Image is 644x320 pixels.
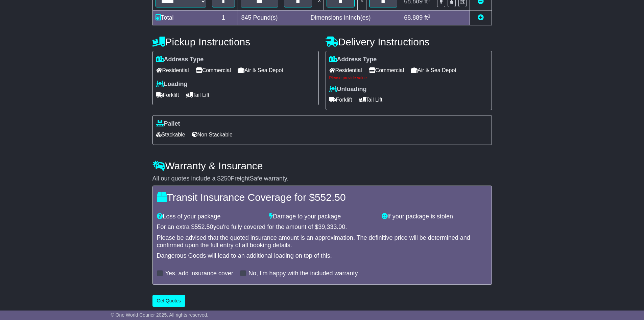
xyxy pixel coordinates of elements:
h4: Pickup Instructions [152,36,319,47]
span: Stackable [156,129,185,140]
label: Yes, add insurance cover [165,270,233,277]
span: Non Stackable [192,129,233,140]
td: 1 [209,10,238,25]
h4: Warranty & Insurance [152,160,492,171]
div: Loss of your package [153,213,266,220]
label: Pallet [156,120,180,128]
span: Residential [329,65,362,76]
label: No, I'm happy with the included warranty [248,270,358,277]
span: Residential [156,65,189,76]
div: For an extra $ you're fully covered for the amount of $ . [157,223,487,231]
span: Forklift [329,94,352,105]
label: Address Type [156,56,204,63]
h4: Transit Insurance Coverage for $ [157,192,487,203]
span: Tail Lift [186,90,210,100]
button: Get Quotes [152,295,186,307]
span: 552.50 [195,223,213,230]
span: Air & Sea Depot [238,65,283,76]
h4: Delivery Instructions [326,36,492,47]
div: Dangerous Goods will lead to an additional loading on top of this. [157,252,487,260]
span: Tail Lift [359,94,383,105]
div: Please provide value [329,76,488,80]
a: Add new item [478,14,484,21]
span: ft [424,14,430,21]
div: Please be advised that the quoted insurance amount is an approximation. The definitive price will... [157,234,487,249]
span: Commercial [196,65,231,76]
span: 552.50 [315,192,346,203]
span: Forklift [156,90,179,100]
td: Total [152,10,209,25]
label: Unloading [329,86,367,93]
span: 68.889 [404,14,423,21]
span: Commercial [369,65,404,76]
span: 250 [221,175,231,182]
sup: 3 [428,14,430,19]
div: All our quotes include a $ FreightSafe warranty. [152,175,492,183]
td: Dimensions in Inch(es) [281,10,400,25]
td: Pound(s) [238,10,281,25]
span: 845 [241,14,251,21]
span: © One World Courier 2025. All rights reserved. [111,312,209,318]
label: Loading [156,81,188,88]
div: Damage to your package [266,213,378,220]
span: Air & Sea Depot [411,65,456,76]
label: Address Type [329,56,377,63]
span: 39,333.00 [318,223,345,230]
div: If your package is stolen [378,213,491,220]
